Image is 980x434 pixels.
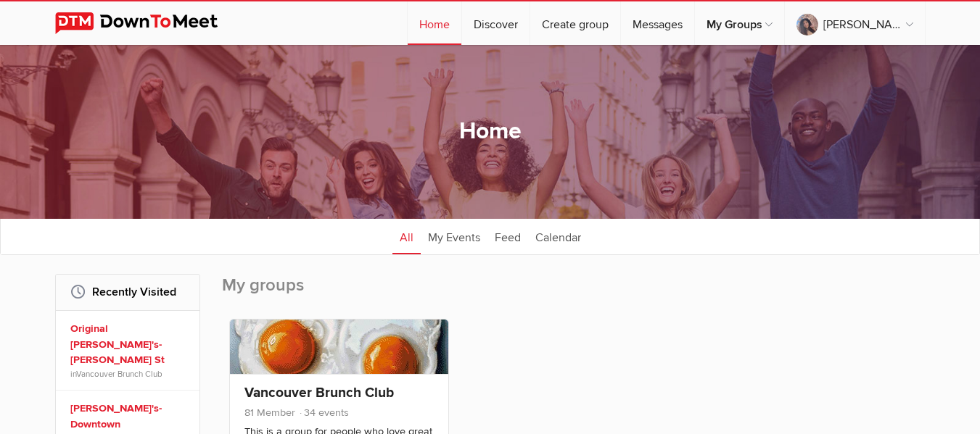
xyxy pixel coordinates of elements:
a: Vancouver Brunch Club [76,369,162,379]
a: Home [408,1,461,45]
a: My Groups [695,1,784,45]
a: Messages [621,1,694,45]
h2: My groups [222,274,926,312]
a: Feed [487,218,528,254]
a: [PERSON_NAME] [PERSON_NAME] [785,1,925,45]
a: Discover [462,1,530,45]
a: All [392,218,421,254]
h2: Recently Visited [70,275,185,309]
a: Original [PERSON_NAME]'s-[PERSON_NAME] St [70,321,189,368]
a: My Events [421,218,487,254]
h1: Home [459,117,522,147]
a: Create group [530,1,620,45]
span: 34 events [298,406,349,419]
img: DownToMeet [55,12,240,34]
span: 81 Member [244,406,295,419]
a: Calendar [528,218,588,254]
a: Vancouver Brunch Club [244,384,394,401]
span: in [70,368,189,380]
a: [PERSON_NAME]'s-Downtown [70,401,189,432]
